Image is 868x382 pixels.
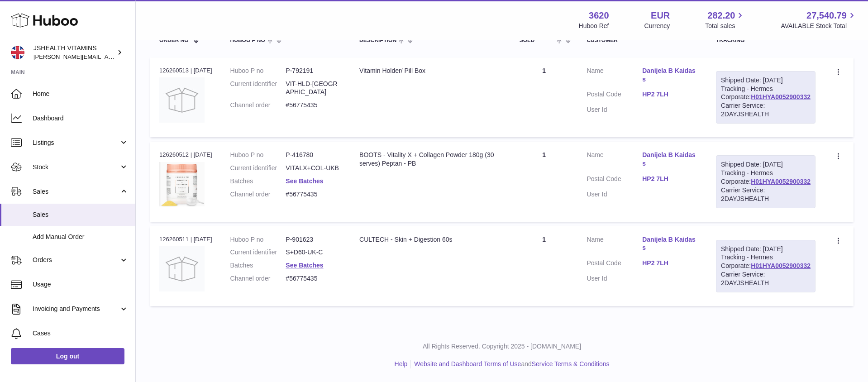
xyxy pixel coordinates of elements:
[510,142,578,221] td: 1
[33,53,181,60] span: [PERSON_NAME][EMAIL_ADDRESS][DOMAIN_NAME]
[159,67,212,75] div: 126260513 | [DATE]
[230,101,286,110] dt: Channel order
[642,175,698,183] a: HP2 7LH
[11,46,24,59] img: francesca@jshealthvitamins.com
[286,80,341,97] dd: VIT-HLD-[GEOGRAPHIC_DATA]
[751,178,811,185] a: H01HYA0052900332
[716,155,816,208] div: Tracking - Hermes Corporate:
[721,76,811,85] div: Shipped Date: [DATE]
[705,22,745,30] span: Total sales
[642,235,698,253] a: Danijela B Kaidass
[286,101,341,110] dd: #56775435
[159,77,205,123] img: no-photo.jpg
[230,248,286,257] dt: Current identifier
[587,38,698,43] div: Customer
[33,163,119,172] span: Stock
[751,93,811,100] a: H01HYA0052900332
[359,67,501,75] div: Vitamin Holder/ Pill Box
[411,360,609,368] li: and
[806,10,847,22] span: 27,540.79
[159,38,189,43] span: Order No
[642,151,698,168] a: Danijela B Kaidass
[359,38,396,43] span: Description
[587,190,642,199] dt: User Id
[359,151,501,168] div: BOOTS - Vitality X + Collagen Powder 180g (30 serves) Peptan - PB
[587,90,642,101] dt: Postal Code
[33,138,119,147] span: Listings
[579,22,609,30] div: Huboo Ref
[230,164,286,172] dt: Current identifier
[716,38,816,43] div: Tracking
[230,80,286,97] dt: Current identifier
[589,10,609,22] strong: 3620
[587,175,642,186] dt: Postal Code
[707,10,735,22] span: 282.20
[33,187,119,196] span: Sales
[230,67,286,75] dt: Huboo P no
[705,10,745,30] a: 282.20 Total sales
[359,235,501,244] div: CULTECH - Skin + Digestion 60s
[159,162,205,206] img: 36201675073141.png
[781,10,857,30] a: 27,540.79 AVAILABLE Stock Total
[716,71,816,124] div: Tracking - Hermes Corporate:
[587,235,642,255] dt: Name
[230,190,286,199] dt: Channel order
[286,262,323,269] a: See Batches
[159,235,212,244] div: 126260511 | [DATE]
[587,274,642,283] dt: User Id
[716,240,816,292] div: Tracking - Hermes Corporate:
[642,259,698,267] a: HP2 7LH
[33,280,129,289] span: Usage
[751,262,811,269] a: H01HYA0052900332
[721,101,811,119] div: Carrier Service: 2DAYJSHEALTH
[33,305,119,313] span: Invoicing and Payments
[11,348,124,364] a: Log out
[414,360,521,368] a: Website and Dashboard Terms of Use
[587,151,642,170] dt: Name
[395,360,408,368] a: Help
[642,67,698,84] a: Danijela B Kaidass
[286,67,341,75] dd: P-792191
[230,274,286,283] dt: Channel order
[286,151,341,159] dd: P-416780
[230,151,286,159] dt: Huboo P no
[286,190,341,199] dd: #56775435
[286,235,341,244] dd: P-901623
[286,164,341,172] dd: VITALX+COL-UKB
[33,114,129,123] span: Dashboard
[286,274,341,283] dd: #56775435
[230,261,286,270] dt: Batches
[230,235,286,244] dt: Huboo P no
[230,38,265,43] span: Huboo P no
[721,270,811,287] div: Carrier Service: 2DAYJSHEALTH
[33,44,115,61] div: JSHEALTH VITAMINS
[286,248,341,257] dd: S+D60-UK-C
[510,226,578,306] td: 1
[587,105,642,114] dt: User Id
[33,210,129,219] span: Sales
[721,186,811,203] div: Carrier Service: 2DAYJSHEALTH
[159,246,205,291] img: no-photo.jpg
[644,22,670,30] div: Currency
[721,245,811,253] div: Shipped Date: [DATE]
[510,57,578,137] td: 1
[33,233,129,241] span: Add Manual Order
[587,259,642,270] dt: Postal Code
[33,256,119,264] span: Orders
[651,10,670,22] strong: EUR
[33,90,129,98] span: Home
[781,22,857,30] span: AVAILABLE Stock Total
[587,67,642,86] dt: Name
[230,177,286,186] dt: Batches
[33,329,129,338] span: Cases
[286,177,323,185] a: See Batches
[143,342,861,351] p: All Rights Reserved. Copyright 2025 - [DOMAIN_NAME]
[721,160,811,169] div: Shipped Date: [DATE]
[159,151,212,159] div: 126260512 | [DATE]
[532,360,610,368] a: Service Terms & Conditions
[642,90,698,99] a: HP2 7LH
